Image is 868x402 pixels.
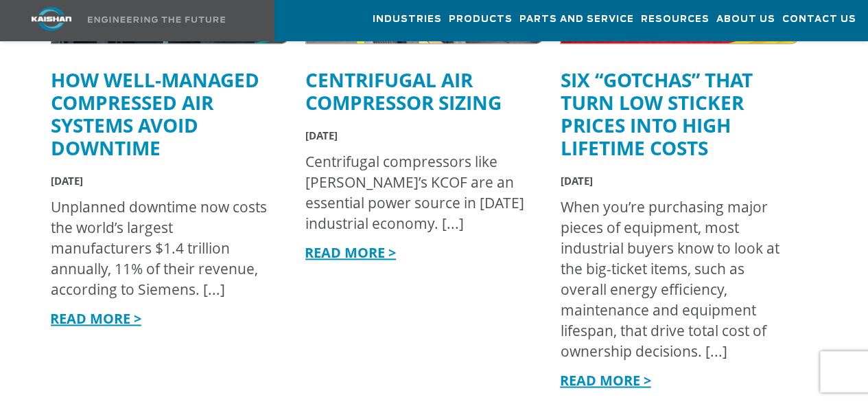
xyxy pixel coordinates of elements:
a: Products [449,1,513,38]
div: When you’re purchasing major pieces of equipment, most industrial buyers know to look at the big-... [560,197,786,361]
span: [DATE] [560,174,592,188]
img: Engineering the future [88,16,225,23]
span: Parts and Service [519,12,634,27]
span: [DATE] [305,129,338,142]
a: READ MORE > [305,243,396,262]
a: Centrifugal Air Compressor Sizing [305,67,502,115]
a: Contact Us [782,1,856,38]
span: [DATE] [51,174,83,188]
span: Resources [641,12,709,27]
span: Contact Us [782,12,856,27]
a: Parts and Service [519,1,634,38]
span: About Us [716,12,775,27]
a: READ MORE > [559,371,650,390]
a: Resources [641,1,709,38]
span: Industries [373,12,442,27]
span: Products [449,12,513,27]
div: Centrifugal compressors like [PERSON_NAME]’s KCOF are an essential power source in [DATE] industr... [305,151,531,234]
a: How Well-Managed Compressed Air Systems Avoid Downtime [51,67,259,161]
div: Unplanned downtime now costs the world’s largest manufacturers $1.4 trillion annually, 11% of the... [51,197,277,300]
a: READ MORE > [50,309,141,328]
a: Industries [373,1,442,38]
a: About Us [716,1,775,38]
a: Six “Gotchas” That Turn Low Sticker Prices into High Lifetime Costs [560,67,752,161]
